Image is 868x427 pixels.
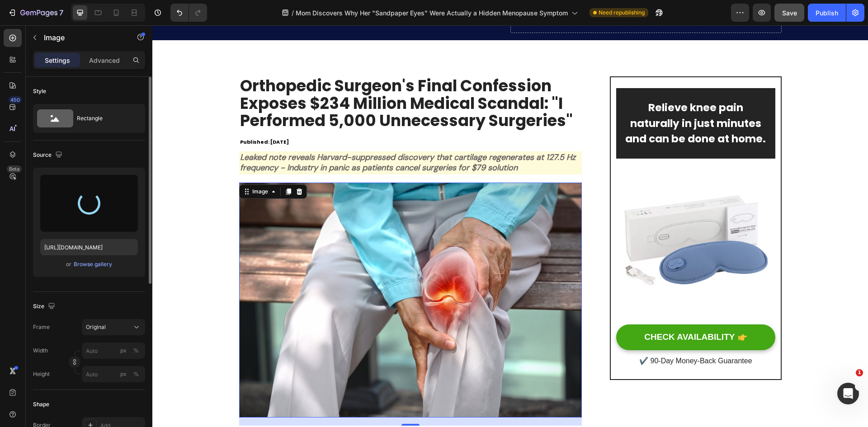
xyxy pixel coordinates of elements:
iframe: Design area [152,25,868,427]
span: Mom Discovers Why Her "Sandpaper Eyes" Were Actually a Hidden Menopause Symptom [296,8,568,18]
p: Dr. [PERSON_NAME] was found dead in his study on [DATE]. [88,401,429,416]
span: or [66,259,71,270]
p: Advanced [89,56,120,65]
span: Original [86,323,106,331]
button: px [131,369,142,380]
label: Frame [33,323,50,331]
button: % [118,369,129,380]
input: px% [82,343,145,359]
div: Shape [33,400,49,408]
div: Undo/Redo [170,4,207,22]
div: Publish [816,8,838,18]
div: 450 [9,96,22,103]
label: Height [33,370,50,378]
div: Beta [7,165,22,173]
span: / [292,8,294,18]
p: Image [44,32,121,43]
button: Original [82,319,145,335]
span: Save [782,9,797,17]
div: Style [33,87,46,95]
button: Save [774,4,804,22]
div: % [133,370,139,378]
div: Rectangle [77,108,132,129]
div: % [133,347,139,355]
p: Settings [45,56,70,65]
input: https://example.com/image.jpg [40,239,138,255]
h2: Relieve knee pain naturally in just minutes and can be done at home. [469,74,617,122]
button: Browse gallery [73,260,113,269]
label: Width [33,347,48,355]
div: Size [33,300,57,313]
div: CHECK AVAILABILITY [492,306,582,318]
button: % [118,345,129,356]
input: px% [82,366,145,382]
div: px [120,347,127,355]
img: Alt Image [464,133,623,292]
div: Browse gallery [74,260,112,268]
span: 1 [856,369,863,376]
button: Publish [808,4,846,22]
div: Source [33,149,64,161]
button: px [131,345,142,356]
p: 7 [59,7,63,18]
iframe: Intercom live chat [837,383,859,404]
p: ✔️ 90-Day Money-Back Guarantee [465,329,622,343]
div: px [120,370,127,378]
button: 7 [4,4,67,22]
span: Need republishing [599,9,645,17]
a: CHECK AVAILABILITY [464,299,623,325]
